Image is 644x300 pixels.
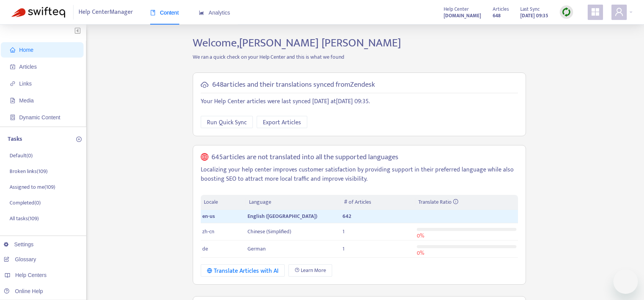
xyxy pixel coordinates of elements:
[246,195,341,210] th: Language
[301,266,326,275] span: Learn More
[19,64,37,70] span: Articles
[247,212,317,221] span: English ([GEOGRAPHIC_DATA])
[201,165,518,184] p: Localizing your help center improves customer satisfaction by providing support in their preferre...
[615,7,624,16] span: user
[493,5,509,13] span: Articles
[247,227,291,236] span: Chinese (Simplified)
[207,266,279,276] div: Translate Articles with AI
[150,10,179,16] span: Content
[76,137,82,142] span: plus-circle
[10,199,41,207] p: Completed ( 0 )
[10,167,48,175] p: Broken links ( 109 )
[212,81,375,89] h5: 648 articles and their translations synced from Zendesk
[444,11,481,20] a: [DOMAIN_NAME]
[591,7,600,16] span: appstore
[207,118,247,127] span: Run Quick Sync
[19,97,34,104] span: Media
[4,256,36,262] a: Glossary
[211,153,398,162] h5: 645 articles are not translated into all the supported languages
[10,98,15,103] span: file-image
[418,198,515,206] div: Translate Ratio
[187,53,532,61] p: We ran a quick check on your Help Center and this is what we found
[613,269,638,294] iframe: Button to launch messaging window
[199,10,230,16] span: Analytics
[15,272,47,278] span: Help Centers
[444,5,469,13] span: Help Center
[19,47,33,53] span: Home
[493,12,501,20] strong: 648
[417,231,424,240] span: 0 %
[19,114,60,120] span: Dynamic Content
[19,81,32,87] span: Links
[201,153,208,162] span: global
[10,81,15,86] span: link
[201,264,285,277] button: Translate Articles with AI
[288,264,332,277] a: Learn More
[417,249,424,257] span: 0 %
[10,214,39,223] p: All tasks ( 109 )
[4,288,43,294] a: Online Help
[10,115,15,120] span: container
[201,97,518,106] p: Your Help Center articles were last synced [DATE] at [DATE] 09:35 .
[202,244,208,253] span: de
[202,212,215,221] span: en-us
[342,244,344,253] span: 1
[201,116,253,128] button: Run Quick Sync
[10,183,55,191] p: Assigned to me ( 109 )
[444,12,481,20] strong: [DOMAIN_NAME]
[201,195,246,210] th: Locale
[79,5,133,20] span: Help Center Manager
[150,10,156,15] span: book
[202,227,214,236] span: zh-cn
[10,47,15,53] span: home
[10,64,15,69] span: account-book
[520,12,548,20] strong: [DATE] 09:35
[342,212,351,221] span: 642
[263,118,301,127] span: Export Articles
[8,135,22,144] p: Tasks
[562,7,571,17] img: sync.dc5367851b00ba804db3.png
[247,244,265,253] span: German
[341,195,415,210] th: # of Articles
[193,33,401,53] span: Welcome, [PERSON_NAME] [PERSON_NAME]
[4,241,34,247] a: Settings
[257,116,307,128] button: Export Articles
[10,152,33,160] p: Default ( 0 )
[11,7,65,18] img: Swifteq
[342,227,344,236] span: 1
[201,81,208,89] span: cloud-sync
[520,5,540,13] span: Last Sync
[199,10,204,15] span: area-chart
